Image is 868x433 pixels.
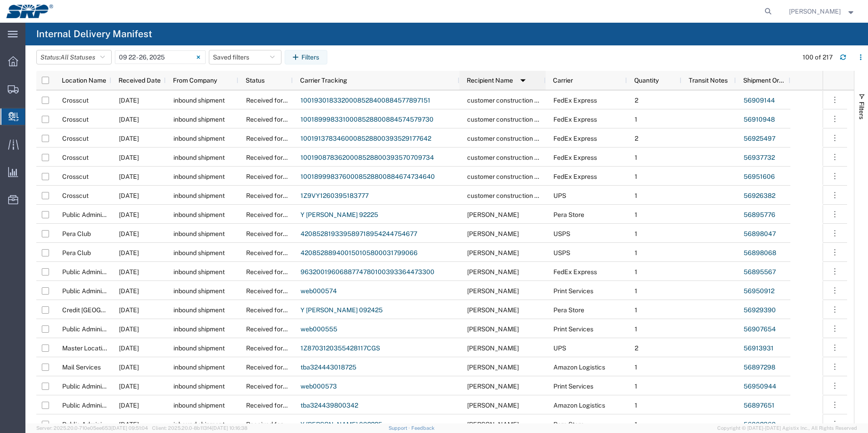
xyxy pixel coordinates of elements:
button: Filters [285,50,327,64]
a: 1001908783620008528800393570709734 [301,154,434,161]
a: 56950944 [744,383,776,390]
span: Crosscut [62,116,89,123]
span: 09/26/2025 [119,287,139,295]
h4: Internal Delivery Manifest [36,23,152,45]
span: FedEx Express [553,154,597,161]
span: Received for Internal Delivery [246,116,332,123]
span: Carrier [553,77,573,84]
span: 09/26/2025 [119,383,139,390]
span: Print Services [553,383,593,390]
span: Received for Internal Delivery [246,383,332,390]
a: 56926382 [744,192,775,199]
span: caleb stewart [467,211,519,218]
span: Public Administration Buidling [62,287,149,295]
span: Carrier Tracking [300,77,347,84]
span: Status [246,77,265,84]
span: Received for Internal Delivery [246,402,332,409]
span: FedEx Express [553,268,597,276]
span: 09/22/2025 [119,402,139,409]
span: inbound shipment [173,402,225,409]
a: 56950912 [744,287,774,295]
span: UPS [553,192,566,199]
span: FedEx Express [553,173,597,180]
span: 1 [635,249,637,256]
span: USPS [553,249,570,256]
span: 09/24/2025 [119,192,139,199]
span: inbound shipment [173,325,225,333]
span: Yvonne Summerville [467,249,519,256]
span: 1 [635,325,637,333]
span: Received for Internal Delivery [246,287,332,295]
a: 1Z8703120355428117CGS [301,344,380,352]
a: 56913931 [744,344,774,352]
span: All Statuses [60,54,95,61]
span: Credit Union Building [62,306,146,314]
a: 56902369 [744,421,776,428]
span: FedEx Express [553,135,597,142]
span: 09/23/2025 [119,116,139,123]
span: Public Administration Buidling [62,421,149,428]
span: Crosscut [62,173,89,180]
span: 2 [635,97,638,104]
span: customer construction services [467,116,558,123]
span: Public Administration Buidling [62,211,149,218]
span: 1 [635,364,637,371]
span: Val Whitehorse [467,344,519,352]
span: 09/23/2025 [119,344,139,352]
a: 56898047 [744,230,776,237]
span: Pera Club [62,249,91,256]
span: 09/22/2025 [119,421,139,428]
span: 1 [635,116,637,123]
span: inbound shipment [173,268,225,276]
span: Received for Internal Delivery [246,306,332,314]
span: Crosscut [62,135,89,142]
span: Received for Internal Delivery [246,192,332,199]
span: Mail Services [62,364,101,371]
a: Y [PERSON_NAME] 092425 [301,306,383,314]
span: Weston Keller [467,287,519,295]
a: 1001899983760008528800884674734640 [301,173,435,180]
span: 2 [635,344,638,352]
a: 56929390 [744,306,776,314]
span: From Company [173,77,217,84]
span: 09/25/2025 [119,154,139,161]
span: Received for Internal Delivery [246,364,332,371]
a: web000555 [301,325,337,333]
span: Received for Internal Delivery [246,211,332,218]
span: Amazon Logistics [553,364,605,371]
span: Public Administration Buidling [62,383,149,390]
button: [PERSON_NAME] [789,6,856,17]
span: inbound shipment [173,344,225,352]
span: FedEx Express [553,116,597,123]
button: Saved filters [209,50,281,64]
span: Tyler Alden [467,364,519,371]
a: Feedback [411,425,434,431]
a: 56907654 [744,325,776,333]
span: Vince Evans [467,325,519,333]
span: Received Date [118,77,161,84]
span: Client: 2025.20.0-8b113f4 [152,425,247,431]
span: Received for Internal Delivery [246,421,332,428]
span: 09/26/2025 [119,173,139,180]
span: Public Administration Buidling [62,402,149,409]
span: 1 [635,173,637,180]
span: 2 [635,135,638,142]
span: 1 [635,287,637,295]
span: inbound shipment [173,116,225,123]
span: customer construction services [467,97,558,104]
span: Public Administration Buidling [62,325,149,333]
span: Crosscut [62,192,89,199]
span: Pera Store [553,306,584,314]
a: 56937732 [744,154,775,161]
a: 1001899983310008528800884574579730 [301,116,434,123]
span: Copyright © [DATE]-[DATE] Agistix Inc., All Rights Reserved [717,424,857,432]
span: Recipient Name [467,77,513,84]
span: Yvonne Summerville [467,230,519,237]
span: inbound shipment [173,249,225,256]
span: 1 [635,211,637,218]
span: William Cook [467,268,519,276]
span: Amazon Logistics [553,402,605,409]
span: Server: 2025.20.0-710e05ee653 [36,425,148,431]
span: FedEx Express [553,97,597,104]
a: Y [PERSON_NAME] 092225 [301,421,382,428]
